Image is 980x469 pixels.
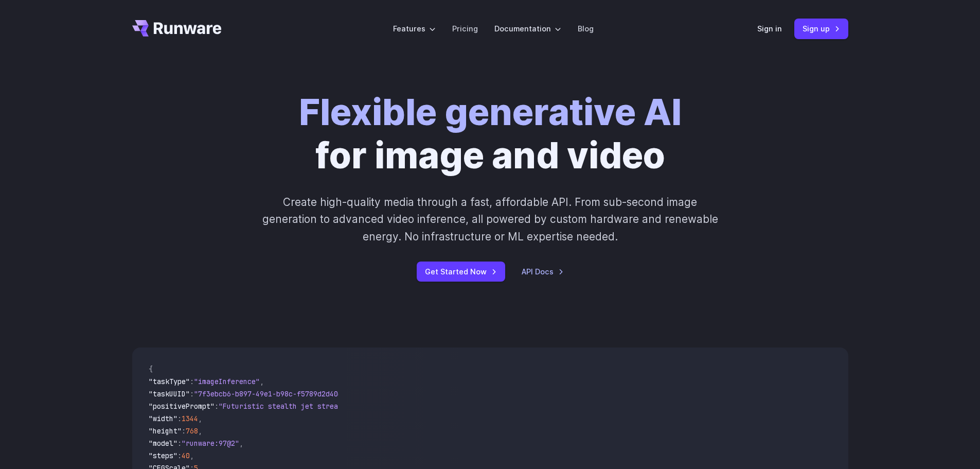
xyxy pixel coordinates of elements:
span: "Futuristic stealth jet streaking through a neon-lit cityscape with glowing purple exhaust" [219,402,593,411]
span: , [260,377,264,386]
span: : [190,377,194,386]
label: Features [393,23,436,34]
span: "runware:97@2" [182,439,239,448]
span: "positivePrompt" [149,402,215,411]
a: Get Started Now [417,262,505,282]
label: Documentation [494,23,561,34]
span: "width" [149,414,177,423]
p: Create high-quality media through a fast, affordable API. From sub-second image generation to adv... [261,194,719,245]
span: "height" [149,426,182,436]
span: : [182,426,186,436]
a: Go to / [132,20,222,37]
span: , [190,451,194,460]
span: : [177,451,182,460]
span: , [239,439,243,448]
h1: for image and video [299,91,682,177]
span: "taskUUID" [149,389,190,398]
strong: Flexible generative AI [299,90,682,134]
span: "steps" [149,451,177,460]
a: Sign in [757,23,782,34]
a: Blog [578,23,594,34]
span: 40 [182,451,190,460]
span: { [149,364,153,374]
span: "imageInference" [194,377,260,386]
span: : [177,414,182,423]
a: API Docs [522,266,564,277]
span: "7f3ebcb6-b897-49e1-b98c-f5789d2d40d7" [194,389,350,398]
span: 768 [186,426,198,436]
span: , [198,414,202,423]
a: Sign up [794,19,848,39]
span: : [215,402,219,411]
span: : [190,389,194,398]
span: 1344 [182,414,198,423]
span: : [177,439,182,448]
span: , [198,426,202,436]
a: Pricing [452,23,478,34]
span: "model" [149,439,177,448]
span: "taskType" [149,377,190,386]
